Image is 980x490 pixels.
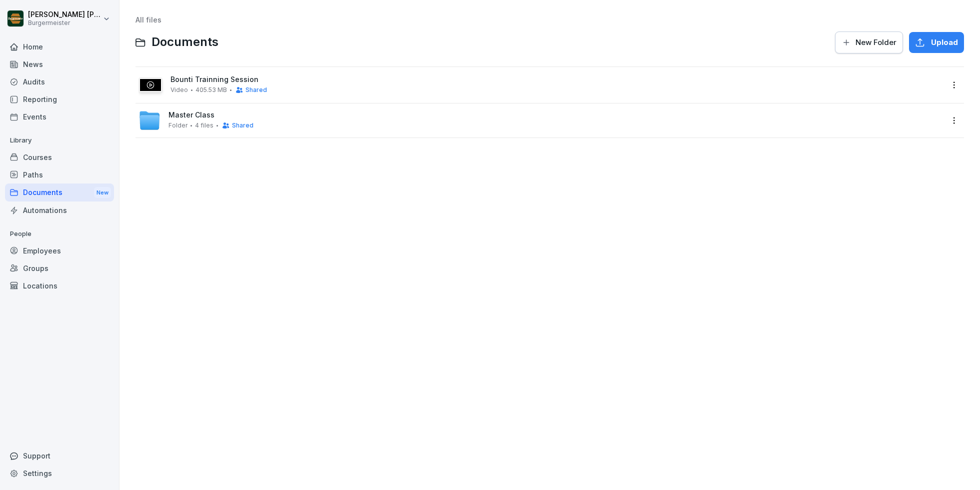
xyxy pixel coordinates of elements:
a: Events [5,108,114,125]
p: Library [5,132,114,148]
span: Shared [245,86,267,93]
span: Upload [931,37,958,48]
span: 4 files [195,122,213,129]
a: Reporting [5,90,114,108]
a: DocumentsNew [5,183,114,202]
a: Groups [5,259,114,277]
a: Locations [5,277,114,294]
button: New Folder [835,31,903,53]
a: Courses [5,148,114,166]
p: Burgermeister [28,19,101,26]
span: 405.53 MB [195,86,227,93]
div: Support [5,447,114,464]
a: Paths [5,166,114,183]
a: Settings [5,464,114,482]
a: Employees [5,242,114,259]
span: Video [170,86,188,93]
a: Audits [5,73,114,90]
button: Upload [909,32,964,53]
div: New [94,187,111,198]
a: All files [135,15,161,24]
a: Automations [5,201,114,219]
p: [PERSON_NAME] [PERSON_NAME] [PERSON_NAME] [28,10,101,19]
span: Documents [151,35,218,49]
span: Bounti Trainning Session [170,75,943,84]
p: People [5,226,114,242]
span: New Folder [855,37,896,48]
a: Home [5,38,114,55]
span: Folder [168,122,187,129]
div: Documents [5,183,114,202]
a: News [5,55,114,73]
a: Master ClassFolder4 filesShared [138,109,943,131]
span: Master Class [168,111,214,119]
span: Shared [232,122,253,129]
